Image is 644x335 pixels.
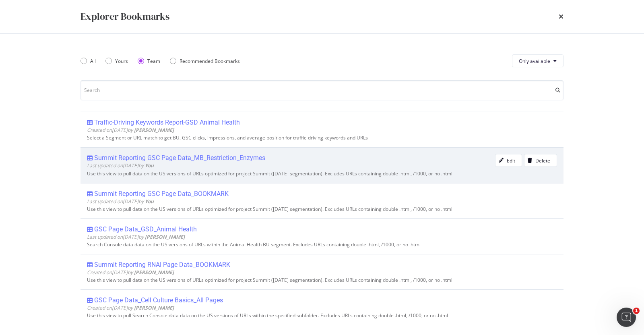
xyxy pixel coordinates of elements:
[87,162,154,169] span: Last updated on [DATE] by
[633,308,640,314] span: 1
[524,154,557,167] button: Delete
[87,171,557,177] div: Use this view to pull data on the US versions of URLs optimized for project Summit ([DATE] segmen...
[94,261,230,269] div: Summit Reporting RNAI Page Data_BOOKMARK
[90,58,96,65] div: All
[180,58,240,65] div: Recommended Bookmarks
[134,269,174,276] b: [PERSON_NAME]
[147,58,160,65] div: Team
[105,58,128,65] div: Yours
[94,119,240,127] div: Traffic-Driving Keywords Report-GSD Animal Health
[535,157,550,164] div: Delete
[495,154,522,167] button: Edit
[134,127,174,133] b: [PERSON_NAME]
[87,313,557,318] div: Use this view to pull Search Console data data on the US versions of URLs within the specified su...
[87,198,154,205] span: Last updated on [DATE] by
[80,58,96,65] div: All
[94,225,197,233] div: GSC Page Data_GSD_Animal Health
[80,10,169,23] div: Explorer Bookmarks
[507,157,515,164] div: Edit
[519,58,550,65] span: Only available
[87,135,557,141] div: Select a Segment or URL match to get BU, GSC clicks, impressions, and average position for traffi...
[145,162,154,169] b: You
[80,80,563,100] input: Search
[512,54,563,67] button: Only available
[145,198,154,205] b: You
[94,296,223,304] div: GSC Page Data_Cell Culture Basics_All Pages
[617,308,636,327] iframe: Intercom live chat
[87,233,185,240] span: Last updated on [DATE] by
[87,127,174,133] span: Created on [DATE] by
[87,242,557,248] div: Search Console data data on the US versions of URLs within the Animal Health BU segment. Excludes...
[145,233,185,240] b: [PERSON_NAME]
[87,304,174,311] span: Created on [DATE] by
[170,58,240,65] div: Recommended Bookmarks
[559,10,563,23] div: times
[87,206,557,212] div: Use this view to pull data on the US versions of URLs optimized for project Summit ([DATE] segmen...
[134,304,174,311] b: [PERSON_NAME]
[94,190,229,198] div: Summit Reporting GSC Page Data_BOOKMARK
[115,58,128,65] div: Yours
[87,277,557,283] div: Use this view to pull data on the US versions of URLs optimized for project Summit ([DATE] segmen...
[138,58,160,65] div: Team
[94,154,265,162] div: Summit Reporting GSC Page Data_MB_Restriction_Enzymes
[87,269,174,276] span: Created on [DATE] by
